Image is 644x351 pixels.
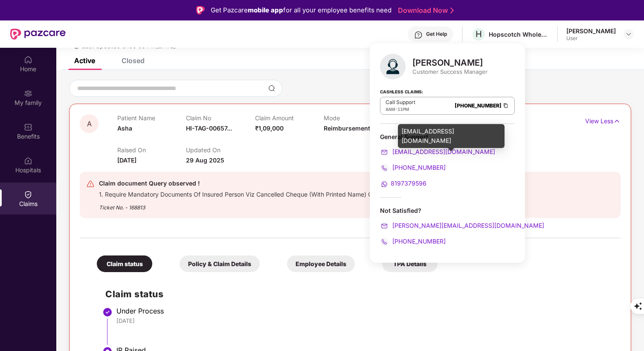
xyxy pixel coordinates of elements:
a: Download Now [398,6,451,15]
span: [EMAIL_ADDRESS][DOMAIN_NAME] [391,148,495,155]
h2: Claim status [105,287,612,301]
span: Asha [117,125,132,132]
div: Hopscotch Wholesale Trading Private Limited [489,30,548,38]
img: Logo [196,6,205,15]
div: Claim document Query observed ! [99,178,454,189]
img: svg+xml;base64,PHN2ZyB4bWxucz0iaHR0cDovL3d3dy53My5vcmcvMjAwMC9zdmciIHdpZHRoPSIyMCIgaGVpZ2h0PSIyMC... [380,222,389,230]
span: H [476,29,482,39]
span: Reimbursement [324,125,370,132]
span: HI-TAG-00657... [186,125,232,132]
img: svg+xml;base64,PHN2ZyB4bWxucz0iaHR0cDovL3d3dy53My5vcmcvMjAwMC9zdmciIHhtbG5zOnhsaW5rPSJodHRwOi8vd3... [380,54,406,79]
p: Raised On [117,146,186,154]
img: New Pazcare Logo [10,29,66,40]
img: Stroke [450,6,454,15]
div: [EMAIL_ADDRESS][DOMAIN_NAME] [398,124,505,148]
p: Patient Name [117,114,186,122]
p: Call Support [386,99,415,106]
img: svg+xml;base64,PHN2ZyBpZD0iU3RlcC1Eb25lLTMyeDMyIiB4bWxucz0iaHR0cDovL3d3dy53My5vcmcvMjAwMC9zdmciIH... [102,307,113,317]
div: 1. Require Mandatory Documents Of Insured Person Viz Cancelled Cheque (With Printed Name) Or Pass... [99,189,454,198]
img: svg+xml;base64,PHN2ZyB4bWxucz0iaHR0cDovL3d3dy53My5vcmcvMjAwMC9zdmciIHdpZHRoPSIyMCIgaGVpZ2h0PSIyMC... [380,238,389,246]
div: Ticket No. - 168813 [99,198,454,212]
img: svg+xml;base64,PHN2ZyBpZD0iQmVuZWZpdHMiIHhtbG5zPSJodHRwOi8vd3d3LnczLm9yZy8yMDAwL3N2ZyIgd2lkdGg9Ij... [24,123,32,131]
img: svg+xml;base64,PHN2ZyBpZD0iRHJvcGRvd24tMzJ4MzIiIHhtbG5zPSJodHRwOi8vd3d3LnczLm9yZy8yMDAwL3N2ZyIgd2... [625,31,632,38]
img: svg+xml;base64,PHN2ZyB4bWxucz0iaHR0cDovL3d3dy53My5vcmcvMjAwMC9zdmciIHdpZHRoPSIyMCIgaGVpZ2h0PSIyMC... [380,164,389,172]
img: svg+xml;base64,PHN2ZyBpZD0iQ2xhaW0iIHhtbG5zPSJodHRwOi8vd3d3LnczLm9yZy8yMDAwL3N2ZyIgd2lkdGg9IjIwIi... [24,190,32,199]
p: Updated On [186,146,255,154]
div: - [386,106,415,113]
p: View Less [585,114,621,126]
img: svg+xml;base64,PHN2ZyBpZD0iU2VhcmNoLTMyeDMyIiB4bWxucz0iaHR0cDovL3d3dy53My5vcmcvMjAwMC9zdmciIHdpZH... [268,85,275,92]
img: svg+xml;base64,PHN2ZyB4bWxucz0iaHR0cDovL3d3dy53My5vcmcvMjAwMC9zdmciIHdpZHRoPSIyNCIgaGVpZ2h0PSIyNC... [86,180,95,188]
span: [PERSON_NAME][EMAIL_ADDRESS][DOMAIN_NAME] [391,222,544,229]
span: [PHONE_NUMBER] [391,164,446,171]
img: svg+xml;base64,PHN2ZyB3aWR0aD0iMjAiIGhlaWdodD0iMjAiIHZpZXdCb3g9IjAgMCAyMCAyMCIgZmlsbD0ibm9uZSIgeG... [24,89,32,98]
img: Clipboard Icon [502,102,509,109]
span: 29 Aug 2025 [186,157,224,164]
div: [PERSON_NAME] [566,27,616,35]
span: 8AM [386,107,395,112]
div: Policy & Claim Details [180,255,260,272]
div: User [566,35,616,42]
a: [PHONE_NUMBER] [455,102,502,109]
span: 11PM [397,107,409,112]
img: svg+xml;base64,PHN2ZyBpZD0iSG9zcGl0YWxzIiB4bWxucz0iaHR0cDovL3d3dy53My5vcmcvMjAwMC9zdmciIHdpZHRoPS... [24,157,32,165]
a: [PHONE_NUMBER] [380,238,446,245]
div: Employee Details [287,255,355,272]
span: [PHONE_NUMBER] [391,238,446,245]
div: General Support [380,133,515,141]
img: svg+xml;base64,PHN2ZyB4bWxucz0iaHR0cDovL3d3dy53My5vcmcvMjAwMC9zdmciIHdpZHRoPSIyMCIgaGVpZ2h0PSIyMC... [380,148,389,157]
span: ₹1,09,000 [255,125,284,132]
div: Active [74,56,95,65]
div: Get Pazcare for all your employee benefits need [211,5,392,15]
div: Not Satisfied? [380,206,515,215]
p: Mode [324,114,392,122]
p: Claim No [186,114,255,122]
div: [DATE] [116,317,612,325]
a: 8197379596 [380,180,426,187]
a: [PHONE_NUMBER] [380,164,446,171]
div: General Support [380,133,515,189]
a: [PERSON_NAME][EMAIL_ADDRESS][DOMAIN_NAME] [380,222,544,229]
div: Claim status [97,255,152,272]
img: svg+xml;base64,PHN2ZyBpZD0iSG9tZSIgeG1sbnM9Imh0dHA6Ly93d3cudzMub3JnLzIwMDAvc3ZnIiB3aWR0aD0iMjAiIG... [24,55,32,64]
img: svg+xml;base64,PHN2ZyBpZD0iSGVscC0zMngzMiIgeG1sbnM9Imh0dHA6Ly93d3cudzMub3JnLzIwMDAvc3ZnIiB3aWR0aD... [414,31,423,39]
div: Not Satisfied? [380,206,515,246]
img: svg+xml;base64,PHN2ZyB4bWxucz0iaHR0cDovL3d3dy53My5vcmcvMjAwMC9zdmciIHdpZHRoPSIxNyIgaGVpZ2h0PSIxNy... [613,116,621,126]
p: Claim Amount [255,114,324,122]
div: Under Process [116,307,612,315]
span: [DATE] [117,157,136,164]
a: [EMAIL_ADDRESS][DOMAIN_NAME] [380,148,495,155]
strong: mobile app [248,6,283,14]
strong: Cashless Claims: [380,87,423,96]
span: 8197379596 [391,180,426,187]
div: [PERSON_NAME] [412,58,487,68]
div: Get Help [426,31,447,38]
span: A [87,120,92,128]
div: Closed [122,56,145,65]
img: svg+xml;base64,PHN2ZyB4bWxucz0iaHR0cDovL3d3dy53My5vcmcvMjAwMC9zdmciIHdpZHRoPSIyMCIgaGVpZ2h0PSIyMC... [380,180,389,189]
div: Customer Success Manager [412,68,487,75]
